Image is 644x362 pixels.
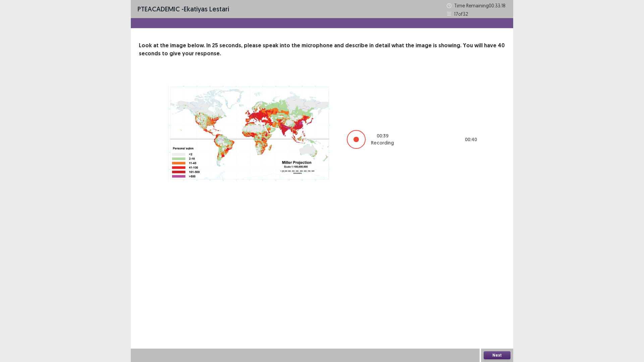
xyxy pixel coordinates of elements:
[454,10,468,17] p: 17 of 32
[377,132,388,139] p: 00 : 39
[138,5,180,13] span: PTE academic
[371,139,394,146] p: Recording
[166,74,333,205] img: image-description
[465,136,477,143] p: 00 : 40
[138,4,229,14] p: - Ekatiyas lestari
[139,42,505,58] p: Look at the image below. In 25 seconds, please speak into the microphone and describe in detail w...
[454,2,506,9] p: Time Remaining 00 : 33 : 18
[484,351,511,359] button: Next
